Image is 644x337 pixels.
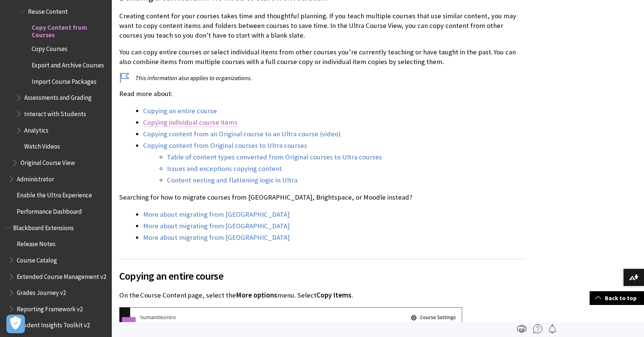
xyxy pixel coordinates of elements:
span: Assessments and Grading [24,92,92,102]
p: Read more about: [119,89,526,99]
span: Copying an entire course [119,268,526,284]
a: Back to top [590,291,644,305]
span: Reuse Content [28,5,68,15]
p: Searching for how to migrate courses from [GEOGRAPHIC_DATA], Brightspace, or Moodle instead? [119,193,526,202]
span: Blackboard Extensions [13,222,74,232]
p: On the Course Content page, select the menu. Select . [119,290,526,300]
img: More help [533,324,542,333]
span: Import Course Packages [32,75,97,85]
a: Issues and exceptions copying content [167,164,282,173]
span: Performance Dashboard [17,205,82,215]
a: Table of content types converted from Original courses to Ultra courses [167,153,382,162]
button: Open Preferences [6,315,25,333]
span: Analytics [24,124,48,134]
span: Export and Archive Courses [32,59,104,69]
a: Copying an entire course [143,106,217,115]
span: Original Course View [20,156,75,166]
span: Copy Courses [32,43,67,53]
p: This information also applies to organizations. [119,74,526,82]
span: Release Notes [17,238,56,248]
span: Watch Videos [24,140,60,150]
a: Copying content from Original courses to Ultra courses [143,141,307,150]
a: Copying content from an Original course to an Ultra course (video) [143,130,341,139]
span: More options [236,291,277,299]
img: Print [517,324,526,333]
span: Interact with Students [24,108,86,118]
p: You can copy entire courses or select individual items from other courses you’re currently teachi... [119,47,526,67]
span: Extended Course Management v2 [17,270,106,280]
span: Copy Items [316,291,351,299]
a: Content nesting and flattening logic in Ultra [167,176,297,185]
span: Grades Journey v2 [17,286,66,296]
a: Copying individual course items [143,118,237,127]
a: More about migrating from [GEOGRAPHIC_DATA] [143,233,290,242]
a: More about migrating from [GEOGRAPHIC_DATA] [143,222,290,231]
span: Course Catalog [17,254,57,264]
p: Creating content for your courses takes time and thoughtful planning. If you teach multiple cours... [119,11,526,41]
a: More about migrating from [GEOGRAPHIC_DATA] [143,210,290,219]
span: Copy Content from Courses [32,21,107,39]
span: Enable the Ultra Experience [17,189,92,199]
span: Reporting Framework v2 [17,303,83,313]
span: Administrator [17,173,54,183]
span: Student Insights Toolkit v2 [17,319,90,329]
img: Follow this page [548,324,557,333]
